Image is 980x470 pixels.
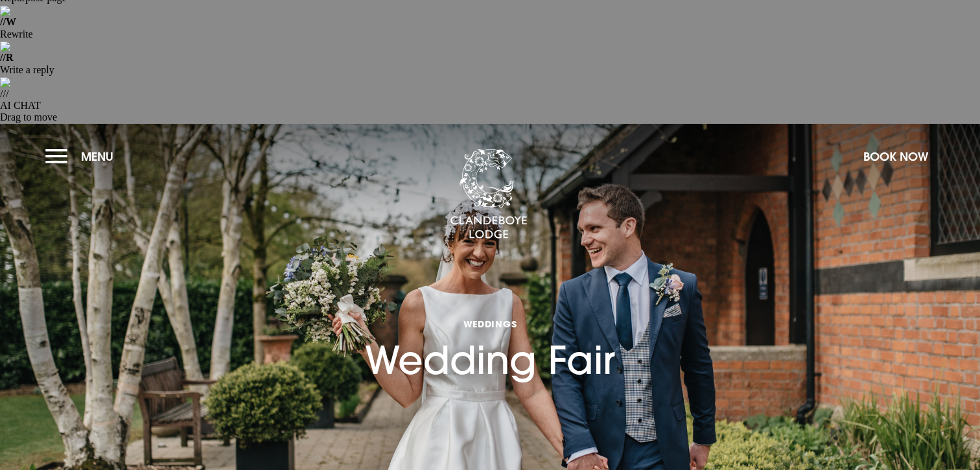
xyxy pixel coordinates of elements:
[365,259,615,383] h1: Wedding Fair
[81,149,113,164] span: Menu
[857,143,935,170] button: Book Now
[450,149,528,240] img: Clandeboye Lodge
[45,143,120,170] button: Menu
[365,318,615,330] span: Weddings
